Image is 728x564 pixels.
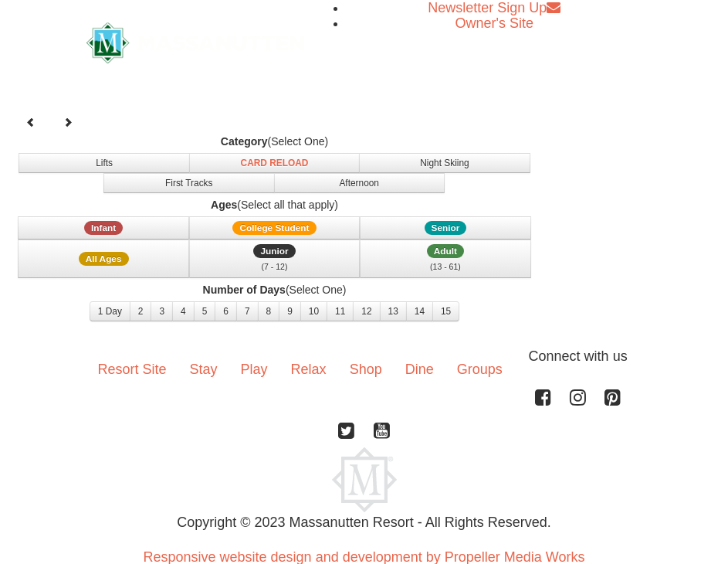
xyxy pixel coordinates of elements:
button: 12 [353,301,380,321]
button: Afternoon [274,173,445,193]
button: 14 [406,301,433,321]
div: (7 - 12) [199,259,350,274]
button: 4 [172,301,195,321]
a: Play [229,346,279,394]
button: Infant [18,216,188,240]
button: Adult (13 - 61) [360,240,530,278]
span: Infant [84,221,123,235]
strong: Ages [211,199,237,211]
button: Junior (7 - 12) [189,240,360,278]
button: 15 [432,301,459,321]
label: (Select One) [15,134,533,149]
button: Senior [360,216,530,240]
a: Owner's Site [455,15,533,31]
button: 1 Day [90,301,130,321]
p: Copyright © 2023 Massanutten Resort - All Rights Reserved. [75,512,654,533]
span: College Student [232,221,316,235]
span: Senior [425,221,467,235]
label: (Select One) [15,282,533,297]
button: 7 [236,301,259,321]
button: Lifts [19,153,189,173]
button: 6 [215,301,237,321]
a: Groups [445,346,514,394]
strong: Category [221,135,268,148]
a: Dine [394,346,445,394]
button: All Ages [18,240,188,278]
button: 10 [300,301,327,321]
button: 11 [327,301,354,321]
button: First Tracks [103,173,274,193]
button: 13 [380,301,407,321]
a: Resort Site [86,346,178,394]
img: Massanutten Resort Logo [86,22,305,64]
div: (13 - 61) [370,259,520,274]
a: Shop [338,346,394,394]
button: 8 [258,301,280,321]
button: 5 [194,301,216,321]
img: Massanutten Resort Logo [332,447,397,512]
button: 9 [279,301,301,321]
strong: Number of Days [203,284,286,296]
label: (Select all that apply) [15,197,533,212]
a: Stay [178,346,229,394]
button: Card Reload [189,153,360,173]
span: All Ages [79,252,129,266]
a: Relax [279,346,338,394]
button: College Student [189,216,360,240]
button: 3 [151,301,173,321]
span: Junior [253,244,295,258]
a: Massanutten Resort [86,22,305,59]
button: 2 [130,301,152,321]
span: Adult [427,244,464,258]
button: Night Skiing [359,153,530,173]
